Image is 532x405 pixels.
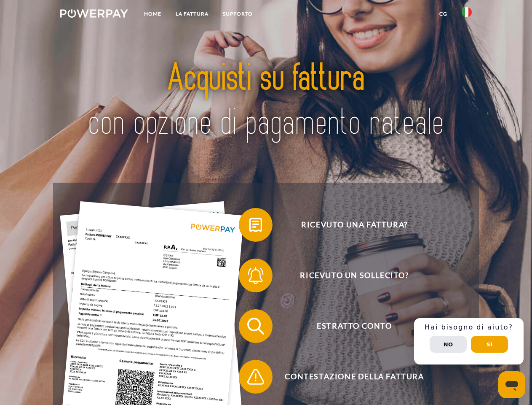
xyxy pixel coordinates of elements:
button: No [430,336,467,353]
iframe: Pulsante per aprire la finestra di messaggistica [498,371,525,398]
button: Ricevuto una fattura? [239,208,458,242]
a: CG [432,6,454,22]
span: Estratto conto [251,309,457,343]
span: Contestazione della fattura [251,360,457,394]
a: Supporto [216,6,260,22]
button: Ricevuto un sollecito? [239,259,458,292]
img: qb_search.svg [245,316,266,337]
span: Ricevuto una fattura? [251,208,457,242]
img: qb_warning.svg [245,366,266,387]
span: Ricevuto un sollecito? [251,259,457,292]
img: qb_bill.svg [245,214,266,235]
h3: Hai bisogno di aiuto? [419,323,519,332]
button: Estratto conto [239,309,458,343]
div: Schnellhilfe [414,318,524,364]
img: logo-powerpay-white.svg [60,9,128,18]
img: it [462,7,472,17]
button: Contestazione della fattura [239,360,458,394]
button: Sì [471,336,508,353]
img: title-powerpay_it.svg [80,40,452,162]
a: LA FATTURA [168,6,216,22]
img: qb_bell.svg [245,265,266,286]
a: Home [137,6,168,22]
